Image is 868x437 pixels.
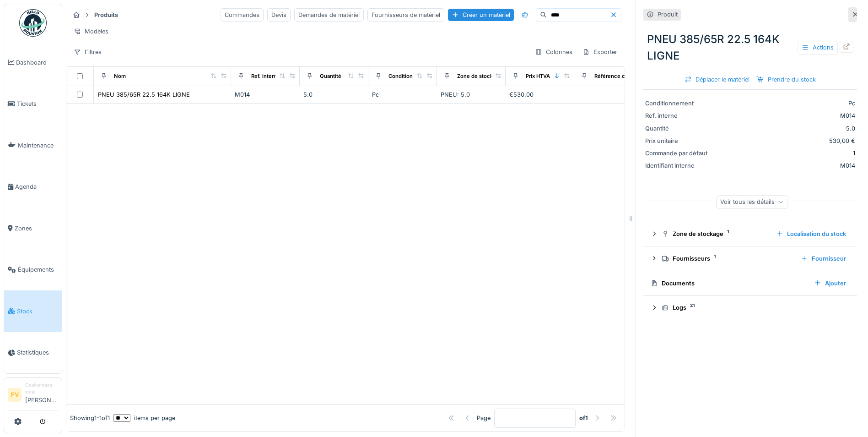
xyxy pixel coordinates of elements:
div: Voir tous les détails [716,195,788,208]
div: 530,00 € [717,137,855,145]
div: Exporter [578,45,621,59]
div: 1 [717,149,855,158]
div: Produit [658,10,678,19]
div: Pc [372,90,433,99]
div: Conditionnement [645,99,714,108]
div: M014 [235,90,296,99]
div: Zone de stockage [662,229,769,238]
div: Filtres [70,45,106,59]
div: M014 [717,161,855,170]
div: Quantité [320,72,341,80]
div: Actions [798,41,838,54]
div: Modèles [70,25,113,38]
span: Dashboard [16,58,58,67]
span: Maintenance [18,141,58,150]
a: Maintenance [4,125,62,166]
div: Ref. interne [251,72,280,80]
div: Référence constructeur [594,72,654,80]
a: Dashboard [4,42,62,83]
div: Prendre du stock [753,73,819,86]
span: Équipements [18,265,58,274]
div: Conditionnement [388,72,432,80]
div: Fournisseurs de matériel [367,8,444,22]
img: Badge_color-CXgf-gQk.svg [19,9,47,37]
li: FV [8,388,22,402]
summary: Zone de stockage1Localisation du stock [647,225,853,242]
a: Statistiques [4,332,62,374]
span: Agenda [15,182,58,191]
div: Zone de stockage [457,72,502,80]
div: M014 [717,111,855,120]
div: 5.0 [303,90,365,99]
span: Zones [15,224,58,233]
div: Localisation du stock [772,228,850,240]
div: Fournisseur [797,252,850,265]
div: Identifiant interne [645,161,714,170]
span: Tickets [17,99,58,108]
div: Pc [717,99,855,108]
span: PNEU: 5.0 [441,91,470,98]
strong: Produits [91,11,122,19]
div: Créer un matériel [448,9,514,21]
li: [PERSON_NAME] [25,382,58,408]
div: Ref. interne [645,111,714,120]
div: Nom [114,72,126,80]
div: Gestionnaire local [25,382,58,396]
summary: Logs21 [647,300,853,317]
div: Showing 1 - 1 of 1 [70,414,110,422]
span: Statistiques [17,348,58,357]
div: Fournisseurs [662,254,793,263]
div: Demandes de matériel [294,8,364,22]
div: 5.0 [717,124,855,133]
div: Commande par défaut [645,149,714,158]
div: Devis [267,8,291,22]
span: Stock [17,307,58,316]
a: Agenda [4,166,62,208]
strong: of 1 [579,414,588,422]
div: Colonnes [531,45,577,59]
div: Ajouter [810,277,850,290]
div: Déplacer le matériel [681,73,753,86]
div: Documents [651,279,807,288]
div: Prix HTVA [526,72,550,80]
div: items per page [113,414,175,422]
div: PNEU 385/65R 22.5 164K LIGNE [643,27,857,68]
a: Tickets [4,83,62,125]
div: Page [477,414,491,422]
a: Zones [4,208,62,249]
div: Logs [662,303,846,312]
a: FV Gestionnaire local[PERSON_NAME] [8,382,58,410]
a: Stock [4,290,62,332]
div: Prix unitaire [645,137,714,145]
div: PNEU 385/65R 22.5 164K LIGNE [98,90,190,99]
div: €530,00 [509,90,571,99]
summary: Fournisseurs1Fournisseur [647,250,853,267]
a: Équipements [4,249,62,291]
div: Commandes [221,8,264,22]
div: Quantité [645,124,714,133]
summary: DocumentsAjouter [647,275,853,292]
